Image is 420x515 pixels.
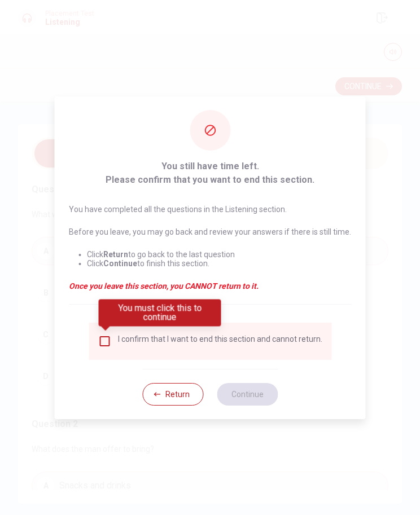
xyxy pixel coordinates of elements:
[99,300,221,327] div: You must click this to continue
[87,259,351,268] li: Click to finish this section.
[69,227,351,236] p: Before you leave, you may go back and review your answers if there is still time.
[98,334,111,348] span: You must click this to continue
[69,205,351,214] p: You have completed all the questions in the Listening section.
[69,281,351,290] em: Once you leave this section, you CANNOT return to it.
[69,160,351,187] span: You still have time left. Please confirm that you want to end this section.
[142,383,203,406] button: Return
[118,334,322,348] div: I confirm that I want to end this section and cannot return.
[87,250,351,259] li: Click to go back to the last question
[217,383,278,406] button: Continue
[103,250,128,259] strong: Return
[103,259,137,268] strong: Continue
